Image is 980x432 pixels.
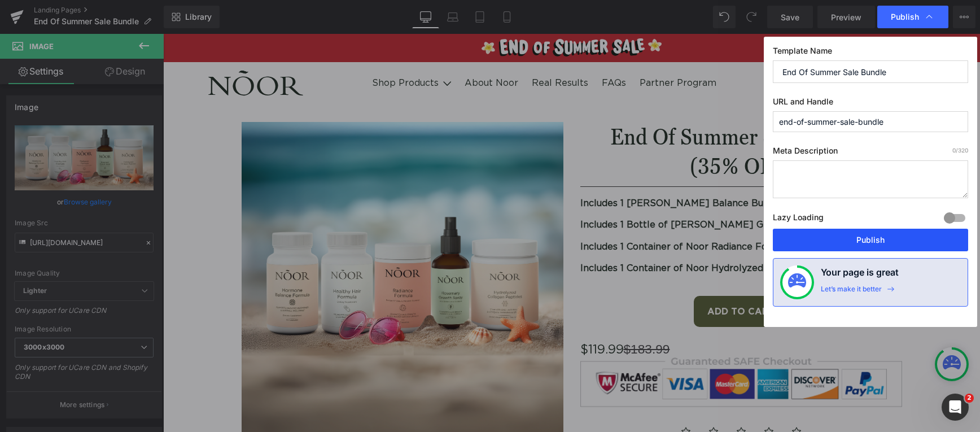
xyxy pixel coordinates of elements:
label: Lazy Loading [773,210,824,229]
img: Noor Hair [45,37,140,62]
a: FAQs [439,45,463,54]
label: Meta Description [773,146,968,160]
strong: Includes 1 Bottle of [PERSON_NAME] Growth Spray [417,186,657,195]
strong: Includes 1 [PERSON_NAME] Balance Bundle [417,165,620,174]
strong: Includes 1 Container of Noor Radiance Formula [417,208,630,217]
strong: Includes 1 Container of Noor Hydrolyzed Collagen Peptides [417,230,685,239]
button: Publish [773,229,968,251]
button: Add To Cart [531,262,625,293]
img: onboarding-status.svg [788,273,806,291]
div: Let’s make it better [821,285,882,299]
label: URL and Handle [773,97,968,111]
span: 2 [965,394,974,403]
h1: (35% OFF) [417,117,739,147]
a: Real Results [369,45,425,54]
span: Take Hair Quiz [644,44,710,55]
a: Take Hair Quiz [625,38,728,61]
a: Partner Program [476,45,553,54]
iframe: Intercom live chat [942,394,969,421]
span: Publish [891,12,919,22]
a: Noor Hair [41,33,145,67]
label: Template Name [773,46,968,60]
a: About Noor [301,45,355,54]
h4: Your page is great [821,265,899,285]
span: 0 [952,147,956,154]
a: Shop Products [209,44,280,55]
span: /320 [952,147,968,154]
img: sale [318,5,498,23]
